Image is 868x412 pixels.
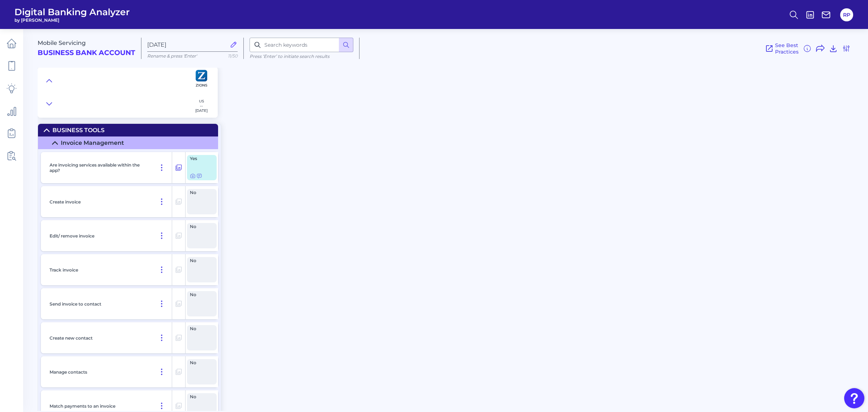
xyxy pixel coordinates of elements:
[190,395,209,399] span: No
[38,136,218,149] summary: Invoice Management
[14,7,130,17] span: Digital Banking Analyzer
[190,293,209,297] span: No
[190,258,209,263] span: No
[50,162,149,173] p: Are invoicing services available within the app?
[190,224,209,229] span: No
[190,327,209,331] span: No
[765,42,799,55] a: See Best Practices
[50,335,93,341] p: Create new contact
[775,42,799,55] span: See Best Practices
[844,388,864,408] button: Open Resource Center
[52,127,105,134] div: Business Tools
[50,199,81,205] p: Create invoice
[38,124,218,136] summary: Business Tools
[50,267,78,273] p: Track invoice
[195,104,208,108] p: --
[50,403,115,409] p: Match payments to an invoice
[50,301,101,307] p: Send invoice to contact
[195,108,208,113] p: [DATE]
[250,38,353,52] input: Search keywords
[196,83,207,88] p: Zions
[195,99,208,104] p: US
[61,139,124,146] div: Invoice Management
[190,190,209,195] span: No
[50,369,87,375] p: Manage contacts
[250,54,353,59] p: Press ‘Enter’ to initiate search results
[38,49,135,57] h2: Business Bank Account
[38,39,86,46] span: Mobile Servicing
[147,53,238,59] p: Rename & press 'Enter'
[190,361,209,365] span: No
[14,17,130,23] span: by [PERSON_NAME]
[190,156,209,161] span: Yes
[228,53,238,59] span: 11/50
[50,233,94,239] p: Edit/ remove invoice
[840,8,853,21] button: RP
